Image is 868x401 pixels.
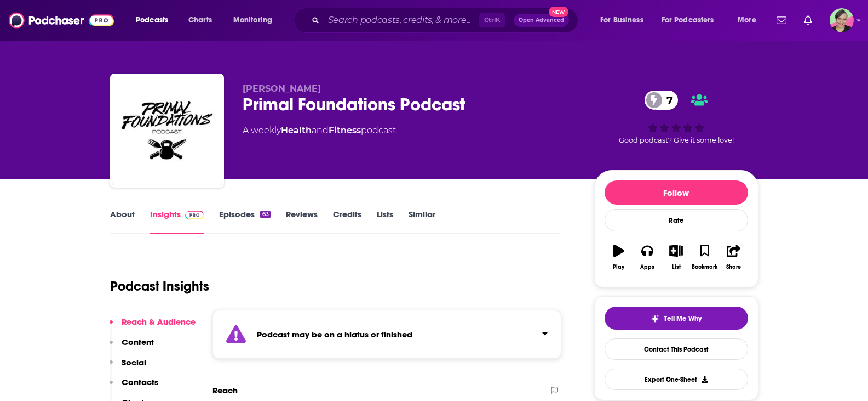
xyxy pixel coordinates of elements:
[110,317,196,337] button: Reach & Audience
[605,238,633,277] button: Play
[233,13,272,28] span: Monitoring
[226,12,286,29] button: open menu
[549,7,568,17] span: New
[651,314,659,323] img: tell me why sparkle
[830,8,854,32] button: Show profile menu
[672,264,681,270] div: List
[719,238,748,277] button: Share
[312,125,329,135] span: and
[212,310,562,359] section: Click to expand status details
[633,238,662,277] button: Apps
[519,18,564,23] span: Open Advanced
[613,264,624,270] div: Play
[691,238,719,277] button: Bookmark
[662,13,714,28] span: For Podcasters
[150,209,204,234] a: InsightsPodchaser Pro
[260,211,270,218] div: 63
[243,83,321,94] span: [PERSON_NAME]
[830,8,854,32] img: User Profile
[605,307,748,330] button: tell me why sparkleTell Me Why
[409,209,435,234] a: Similar
[110,278,209,295] h1: Podcast Insights
[110,357,146,377] button: Social
[800,11,817,30] a: Show notifications dropdown
[600,13,643,28] span: For Business
[593,12,657,29] button: open menu
[654,12,730,29] button: open menu
[110,209,135,234] a: About
[212,385,238,396] h2: Reach
[664,314,702,323] span: Tell Me Why
[136,13,168,28] span: Podcasts
[185,211,204,219] img: Podchaser Pro
[304,8,589,33] div: Search podcasts, credits, & more...
[514,14,569,27] button: Open AdvancedNew
[692,264,717,270] div: Bookmark
[110,337,154,357] button: Content
[656,91,679,110] span: 7
[479,13,505,27] span: Ctrl K
[730,12,770,29] button: open menu
[257,329,412,340] strong: Podcast may be on a hiatus or finished
[605,180,748,205] button: Follow
[122,317,196,327] p: Reach & Audience
[281,125,312,135] a: Health
[772,11,791,30] a: Show notifications dropdown
[619,136,734,144] span: Good podcast? Give it some love!
[9,10,114,31] img: Podchaser - Follow, Share and Rate Podcasts
[122,337,154,347] p: Content
[110,377,158,397] button: Contacts
[605,369,748,390] button: Export One-Sheet
[112,76,222,185] img: Primal Foundations Podcast
[377,209,393,234] a: Lists
[645,91,679,110] a: 7
[640,264,654,270] div: Apps
[128,12,182,29] button: open menu
[243,124,396,137] div: A weekly podcast
[324,12,479,29] input: Search podcasts, credits, & more...
[738,13,756,28] span: More
[605,209,748,231] div: Rate
[605,338,748,360] a: Contact This Podcast
[188,13,212,28] span: Charts
[830,8,854,32] span: Logged in as LizDVictoryBelt
[333,209,361,234] a: Credits
[329,125,361,135] a: Fitness
[122,357,146,368] p: Social
[662,238,690,277] button: List
[122,377,158,387] p: Contacts
[181,12,219,29] a: Charts
[726,264,741,270] div: Share
[286,209,318,234] a: Reviews
[594,83,758,151] div: 7Good podcast? Give it some love!
[219,209,270,234] a: Episodes63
